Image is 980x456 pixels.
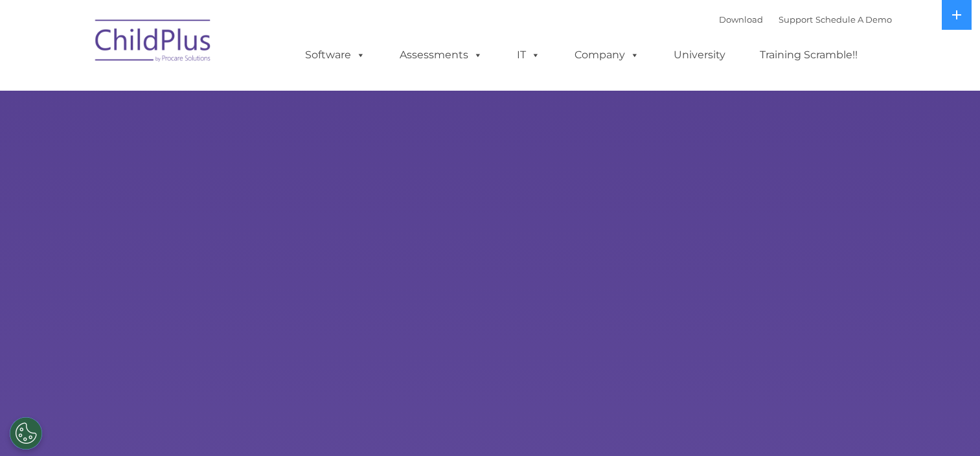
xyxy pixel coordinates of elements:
[562,42,652,68] a: Company
[815,14,892,25] a: Schedule A Demo
[89,10,218,75] img: ChildPlus by Procare Solutions
[747,42,871,68] a: Training Scramble!!
[292,42,378,68] a: Software
[779,14,813,25] a: Support
[10,417,42,450] button: Cookies Settings
[719,14,763,25] a: Download
[504,42,553,68] a: IT
[661,42,738,68] a: University
[719,14,892,25] font: |
[387,42,496,68] a: Assessments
